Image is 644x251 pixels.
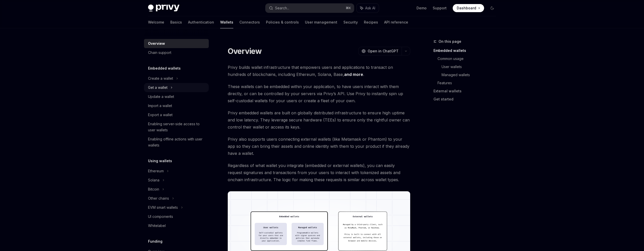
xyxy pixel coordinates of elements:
img: dark logo [148,5,179,12]
div: Ethereum [148,168,164,174]
div: EVM smart wallets [148,204,178,211]
a: Enabling offline actions with user wallets [144,135,209,150]
a: Support [433,6,447,11]
h5: Using wallets [148,158,172,164]
span: Dashboard [457,6,476,11]
span: Privy also supports users connecting external wallets (like Metamask or Phantom) to your app so t... [228,136,410,157]
a: Security [343,16,358,28]
a: Recipes [364,16,378,28]
span: Ask AI [365,6,375,11]
h5: Funding [148,238,162,244]
a: UI components [144,212,209,221]
a: API reference [384,16,408,28]
div: Create a wallet [148,75,173,81]
div: Solana [148,177,159,183]
span: ⌘ K [346,6,351,10]
span: Privy embedded wallets are built on globally distributed infrastructure to ensure high uptime and... [228,109,410,131]
a: Chain support [144,48,209,57]
button: Toggle dark mode [488,4,496,12]
a: Update a wallet [144,92,209,101]
div: Bitcoin [148,186,159,192]
a: Features [438,79,500,87]
a: Dashboard [453,4,484,12]
div: UI components [148,214,173,220]
span: On this page [439,38,461,45]
div: Search... [275,5,289,11]
a: Wallets [220,16,233,28]
a: Authentication [188,16,214,28]
button: Ask AI [357,4,379,13]
div: Whitelabel [148,223,166,229]
a: Overview [144,39,209,48]
a: Demo [417,6,427,11]
a: Embedded wallets [433,47,500,55]
button: Open in ChatGPT [358,47,402,55]
div: Enabling offline actions with user wallets [148,136,206,148]
span: Regardless of what wallet you integrate (embedded or external wallets), you can easily request si... [228,162,410,183]
div: Other chains [148,195,169,201]
a: Policies & controls [266,16,299,28]
span: Open in ChatGPT [368,49,399,54]
div: Update a wallet [148,94,174,100]
a: Welcome [148,16,164,28]
a: Get started [433,95,500,103]
h5: Embedded wallets [148,65,181,71]
div: Overview [148,40,165,47]
a: Export a wallet [144,110,209,119]
span: These wallets can be embedded within your application, to have users interact with them directly,... [228,83,410,104]
div: Enabling server-side access to user wallets [148,121,206,133]
a: Managed wallets [442,71,500,79]
h1: Overview [228,47,262,56]
a: and more [344,72,363,77]
div: Get a wallet [148,85,168,91]
a: External wallets [433,87,500,95]
span: Privy builds wallet infrastructure that empowers users and applications to transact on hundreds o... [228,64,410,78]
a: Whitelabel [144,221,209,230]
a: User management [305,16,337,28]
a: User wallets [442,63,500,71]
button: Search...⌘K [265,4,354,13]
div: Export a wallet [148,112,173,118]
a: Basics [170,16,182,28]
a: Connectors [239,16,260,28]
a: Enabling server-side access to user wallets [144,119,209,135]
a: Common usage [438,55,500,63]
div: Chain support [148,50,171,56]
div: Import a wallet [148,103,172,109]
a: Import a wallet [144,101,209,110]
